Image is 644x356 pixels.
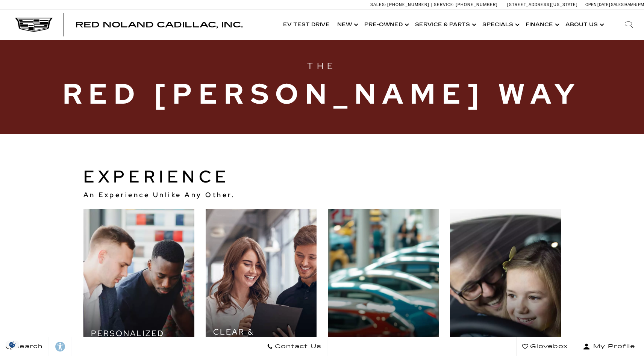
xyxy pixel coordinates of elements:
a: Contact Us [261,337,327,356]
span: Search [12,341,43,352]
a: Service & Parts [411,10,479,40]
span: Red [PERSON_NAME] Way [63,73,582,115]
a: About Us [562,10,606,40]
span: Sales: [611,2,624,7]
span: Red Noland Cadillac, Inc. [75,20,243,29]
a: New [333,10,361,40]
h6: An Experience Unlike Any Other. [83,190,241,200]
span: Contact Us [273,341,321,352]
a: Glovebox [516,337,574,356]
span: Open [DATE] [585,2,610,7]
span: [PHONE_NUMBER] [456,2,498,7]
h2: Experience [83,164,561,190]
img: Cadillac Dark Logo with Cadillac White Text [15,18,53,32]
a: Finance [522,10,562,40]
a: [STREET_ADDRESS][US_STATE] [507,2,578,7]
span: Service: [434,2,455,7]
a: Specials [479,10,522,40]
span: My Profile [590,341,635,352]
a: Red Noland Cadillac, Inc. [75,21,243,29]
img: Opt-Out Icon [4,341,21,348]
span: [PHONE_NUMBER] [387,2,429,7]
span: Sales: [370,2,386,7]
button: Open user profile menu [574,337,644,356]
a: EV Test Drive [279,10,333,40]
span: 9 AM-6 PM [624,2,644,7]
a: Sales: [PHONE_NUMBER] [370,3,431,7]
a: Pre-Owned [361,10,411,40]
h1: The [63,59,582,115]
a: Service: [PHONE_NUMBER] [431,3,500,7]
span: Glovebox [528,341,568,352]
section: Click to Open Cookie Consent Modal [4,341,21,348]
h5: Personalized Attention [91,327,187,351]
